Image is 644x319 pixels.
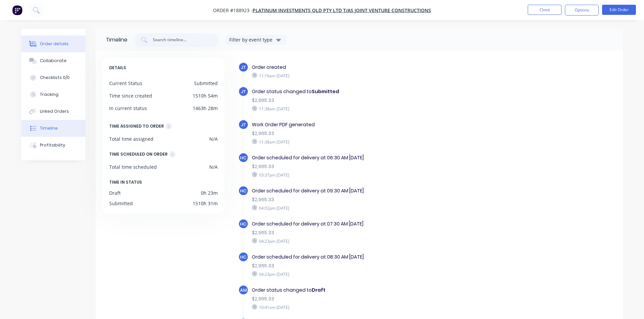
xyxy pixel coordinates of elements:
div: 1463h 28m [193,105,218,112]
button: Order details [21,35,86,52]
b: Submitted [312,88,339,95]
button: Checklists 0/0 [21,69,86,86]
div: Collaborate [40,58,67,64]
div: Order status changed to [252,88,486,95]
div: Total time scheduled [109,163,157,170]
div: $2,965.33 [252,229,486,236]
span: JT [241,122,246,128]
div: TIME SCHEDULED ON ORDER [109,151,168,158]
div: Order scheduled for delivery at 06:30 AM [DATE] [252,154,486,161]
div: 1510h 31m [193,200,218,207]
span: JT [241,88,246,95]
div: TIME ASSIGNED TO ORDER [109,123,164,130]
div: N/A [209,135,218,142]
div: 1510h 54m [193,92,218,99]
div: 0h 23m [201,189,218,196]
div: Order status changed to [252,287,486,294]
button: Profitability [21,137,86,154]
span: HC [240,254,246,260]
div: Order scheduled for delivery at 07:30 AM [DATE] [252,220,486,228]
div: Timeline [40,125,58,131]
span: HC [240,155,246,161]
img: Factory [12,5,22,15]
div: Linked Orders [40,108,69,114]
div: 11:38am [DATE] [252,106,486,112]
button: Filter by event type [225,35,286,45]
div: Submitted [194,80,218,87]
div: 04:02pm [DATE] [252,205,486,211]
span: JT [241,64,246,71]
button: Collaborate [21,52,86,69]
span: DETAILS [109,64,126,72]
div: Order created [252,64,486,71]
div: Order scheduled for delivery at 08:30 AM [DATE] [252,254,486,261]
div: $2,965.33 [252,196,486,203]
span: Order #188923 - [213,7,253,14]
button: Tracking [21,86,86,103]
div: 04:23pm [DATE] [252,271,486,277]
div: $2,965.33 [252,295,486,302]
input: Search timeline... [152,36,208,43]
span: TIME IN STATUS [109,179,142,186]
div: $2,965.33 [252,130,486,137]
div: N/A [209,163,218,170]
button: Edit Order [602,5,636,15]
button: Options [565,5,599,16]
div: $2,965.33 [252,262,486,269]
div: 03:37pm [DATE] [252,172,486,178]
span: AM [240,287,247,293]
button: Close [528,5,562,15]
div: In current status [109,105,147,112]
div: Order scheduled for delivery at 09:30 AM [DATE] [252,187,486,194]
span: HC [240,188,246,194]
div: Time since created [109,92,152,99]
div: 10:41am [DATE] [252,304,486,310]
div: $2,965.33 [252,97,486,104]
div: Profitability [40,142,65,148]
b: Draft [312,287,326,293]
a: Platinum Investments Qld Pty Ltd T/As Joint Venture Constructions [253,7,431,14]
div: Work Order PDF generated [252,121,486,128]
div: 04:23pm [DATE] [252,238,486,244]
div: Draft [109,189,121,196]
div: 11:38am [DATE] [252,139,486,145]
div: 11:16am [DATE] [252,73,486,79]
div: Total time assigned [109,135,153,142]
div: Submitted [109,200,133,207]
div: Checklists 0/0 [40,75,70,81]
div: $2,965.33 [252,163,486,170]
button: Linked Orders [21,103,86,120]
div: Filter by event type [229,36,275,43]
div: Tracking [40,91,58,98]
span: HC [240,221,246,227]
button: Timeline [21,120,86,137]
div: Current Status [109,80,142,87]
div: Timeline [106,36,127,44]
div: Order details [40,41,69,47]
